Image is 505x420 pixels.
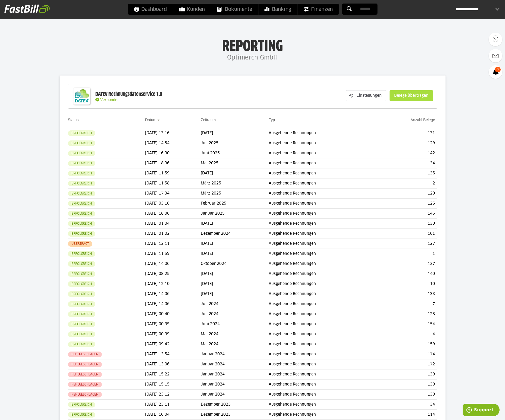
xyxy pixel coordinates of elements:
td: Ausgehende Rechnungen [269,259,376,269]
sl-badge: Erfolgreich [68,181,95,186]
span: Kunden [179,4,205,15]
td: [DATE] 18:36 [145,158,201,168]
a: Kunden [173,4,211,15]
td: [DATE] 00:40 [145,309,201,319]
td: 130 [377,219,437,229]
td: Ausgehende Rechnungen [269,359,376,369]
td: [DATE] 13:06 [145,359,201,369]
td: Ausgehende Rechnungen [269,138,376,148]
sl-badge: Erfolgreich [68,151,95,156]
td: [DATE] [201,249,269,259]
h1: Reporting [54,38,451,52]
td: [DATE] [201,128,269,138]
td: 126 [377,199,437,209]
td: Ausgehende Rechnungen [269,349,376,359]
td: 133 [377,289,437,299]
sl-badge: Erfolgreich [68,291,95,297]
td: Juli 2024 [201,299,269,309]
td: Ausgehende Rechnungen [269,410,376,420]
td: [DATE] 14:06 [145,289,201,299]
sl-badge: Erfolgreich [68,331,95,337]
img: sort_desc.gif [157,120,161,121]
a: Dashboard [128,4,173,15]
td: Ausgehende Rechnungen [269,249,376,259]
a: Finanzen [297,4,339,15]
sl-badge: Erfolgreich [68,271,95,277]
td: 172 [377,359,437,369]
td: Ausgehende Rechnungen [269,239,376,249]
sl-badge: Erfolgreich [68,321,95,327]
td: Ausgehende Rechnungen [269,369,376,380]
td: [DATE] 09:42 [145,339,201,349]
td: Februar 2025 [201,199,269,209]
a: Anzahl Belege [410,118,435,122]
td: [DATE] [201,219,269,229]
td: 1 [377,249,437,259]
a: Datum [145,118,156,122]
td: Ausgehende Rechnungen [269,309,376,319]
sl-badge: Erfolgreich [68,251,95,257]
td: [DATE] 08:25 [145,269,201,279]
td: [DATE] [201,168,269,178]
span: Banking [264,4,291,15]
a: Status [68,118,79,122]
td: März 2025 [201,189,269,199]
sl-badge: Erfolgreich [68,130,95,136]
sl-badge: Erfolgreich [68,402,95,408]
td: Oktober 2024 [201,259,269,269]
td: 161 [377,229,437,239]
a: 8 [489,65,502,79]
td: Ausgehende Rechnungen [269,168,376,178]
sl-badge: Erfolgreich [68,261,95,267]
sl-button: Einstellungen [346,90,386,101]
td: Ausgehende Rechnungen [269,158,376,168]
td: 114 [377,410,437,420]
td: [DATE] 11:59 [145,249,201,259]
img: fastbill_logo_white.png [4,4,50,13]
td: Ausgehende Rechnungen [269,148,376,158]
td: 4 [377,329,437,339]
sl-badge: Erfolgreich [68,281,95,287]
div: DATEV Rechnungsdatenservice 1.0 [95,91,162,98]
sl-button: Belege übertragen [390,90,433,101]
td: [DATE] 14:54 [145,138,201,148]
td: 145 [377,209,437,219]
td: 134 [377,158,437,168]
td: 2 [377,178,437,189]
td: 140 [377,269,437,279]
sl-badge: Erfolgreich [68,412,95,418]
td: Januar 2024 [201,359,269,369]
td: [DATE] 23:11 [145,400,201,410]
td: Januar 2024 [201,380,269,390]
a: Zeitraum [201,118,216,122]
td: [DATE] 11:58 [145,178,201,189]
td: 127 [377,239,437,249]
td: Ausgehende Rechnungen [269,289,376,299]
td: 7 [377,299,437,309]
td: Juli 2025 [201,138,269,148]
td: 34 [377,400,437,410]
td: [DATE] 15:22 [145,369,201,380]
span: 8 [495,67,501,72]
a: Banking [258,4,297,15]
sl-badge: Erfolgreich [68,211,95,217]
td: Januar 2024 [201,349,269,359]
sl-badge: Fehlgeschlagen [68,372,102,377]
sl-badge: Erfolgreich [68,140,95,146]
td: Ausgehende Rechnungen [269,299,376,309]
td: 120 [377,189,437,199]
td: Ausgehende Rechnungen [269,400,376,410]
sl-badge: Fehlgeschlagen [68,392,102,397]
sl-badge: Fehlgeschlagen [68,352,102,357]
td: 159 [377,339,437,349]
td: Ausgehende Rechnungen [269,199,376,209]
td: 128 [377,309,437,319]
td: 174 [377,349,437,359]
td: Mai 2024 [201,329,269,339]
td: Ausgehende Rechnungen [269,279,376,289]
span: Finanzen [303,4,333,15]
td: [DATE] [201,279,269,289]
td: [DATE] 00:39 [145,319,201,329]
td: Ausgehende Rechnungen [269,380,376,390]
td: [DATE] 14:06 [145,259,201,269]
